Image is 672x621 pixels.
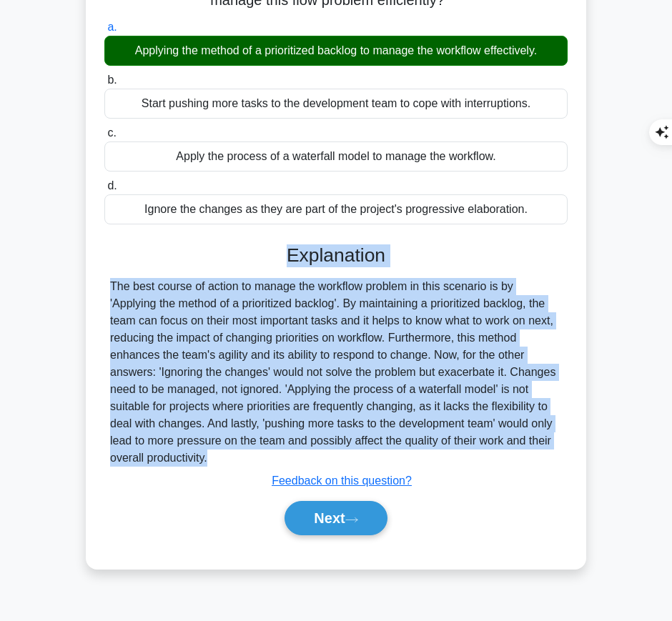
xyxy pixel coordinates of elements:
[107,126,116,139] span: c.
[107,74,117,86] span: b.
[113,244,559,267] h3: Explanation
[285,501,387,535] button: Next
[104,89,568,119] div: Start pushing more tasks to the development team to cope with interruptions.
[104,194,568,224] div: Ignore the changes as they are part of the project's progressive elaboration.
[110,278,562,467] div: The best course of action to manage the workflow problem in this scenario is by 'Applying the met...
[272,475,412,487] a: Feedback on this question?
[107,179,117,192] span: d.
[107,21,117,33] span: a.
[104,36,568,66] div: Applying the method of a prioritized backlog to manage the workflow effectively.
[104,141,568,172] div: Apply the process of a waterfall model to manage the workflow.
